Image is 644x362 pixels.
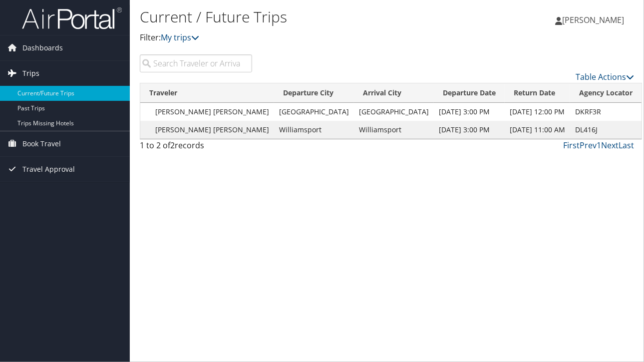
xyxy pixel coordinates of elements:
td: [PERSON_NAME] [PERSON_NAME] [140,103,274,121]
input: Search Traveler or Arrival City [140,54,252,72]
th: Agency Locator: activate to sort column ascending [570,83,642,103]
span: [PERSON_NAME] [562,14,624,25]
a: My trips [161,32,199,43]
th: Departure Date: activate to sort column descending [434,83,505,103]
td: Williamsport [274,121,354,139]
span: 2 [170,140,175,151]
th: Traveler: activate to sort column ascending [140,83,274,103]
a: First [563,140,580,151]
td: Williamsport [354,121,434,139]
td: [PERSON_NAME] [PERSON_NAME] [140,121,274,139]
a: Next [601,140,619,151]
th: Departure City: activate to sort column ascending [274,83,354,103]
span: Trips [22,61,39,86]
a: Last [619,140,634,151]
img: airportal-logo.png [22,6,122,30]
a: Prev [580,140,597,151]
td: [DATE] 12:00 PM [505,103,570,121]
a: [PERSON_NAME] [555,5,634,35]
div: 1 to 2 of records [140,139,252,156]
td: [DATE] 3:00 PM [434,103,505,121]
span: Book Travel [22,131,61,156]
td: [GEOGRAPHIC_DATA] [274,103,354,121]
h1: Current / Future Trips [140,6,469,27]
th: Return Date: activate to sort column ascending [505,83,570,103]
td: [DATE] 3:00 PM [434,121,505,139]
a: 1 [597,140,601,151]
td: DL416J [570,121,642,139]
th: Arrival City: activate to sort column ascending [354,83,434,103]
span: Dashboards [22,35,63,60]
a: Table Actions [576,71,634,82]
td: [DATE] 11:00 AM [505,121,570,139]
td: [GEOGRAPHIC_DATA] [354,103,434,121]
p: Filter: [140,31,469,44]
span: Travel Approval [22,157,75,182]
td: DKRF3R [570,103,642,121]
